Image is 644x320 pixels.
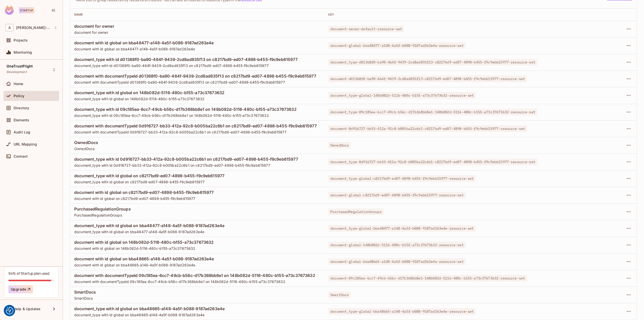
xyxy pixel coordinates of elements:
span: document-global-bba48665-a148-4a5f-b088-9187ad263e4e-resource-set [328,258,466,265]
span: Projects [14,38,28,42]
span: PurchasedRegulationGroups [74,213,320,218]
span: Monitoring [14,50,32,54]
img: SReyMgAAAABJRU5ErkJggg== [5,6,14,15]
div: Name [74,13,320,17]
span: document_type with id global on bba48477-a148-4a5f-b088-9187ad263e4e [74,229,320,234]
span: Directory [14,106,29,110]
span: document_type-global-bba48477-a148-4a5f-b088-9187ad263e4e-resource-set [328,225,476,232]
span: document with id global on bba48477-a148-4a5f-b088-9187ad263e4e [74,40,320,46]
span: Elements [14,118,29,122]
span: document-global-bba48477-a148-4a5f-b088-9187ad263e4e-resource-set [328,42,466,49]
span: Workspace: alex-trustflight-sandbox [16,26,52,30]
button: Upgrade [8,285,33,293]
span: document with documentTypeId d01368f0-ba90-464f-9439-2cd8ad835f13 on c8217bd9-ed07-4898-b455-f9c9... [74,73,320,79]
span: document with documentTypeId 0d916727-bb33-412a-92c8-b005ba22c6b1 on c8217bd9-ed07-4898-b455-f9c9... [74,130,320,134]
span: document_type-global-bba48665-a148-4a5f-b088-9187ad263e4e-resource-set [328,308,476,315]
div: Key [328,13,569,17]
span: PurchasedRegulationGroups [328,208,384,215]
span: document with id global on c8217bd9-ed07-4898-b455-f9c9eb615977 [74,190,320,195]
span: document_type with id global on 148b082d-5116-480c-b155-a73c37673632 [74,90,320,95]
div: 94% of Startup plan used [8,271,49,276]
span: PurchasedRegulationGroups [74,206,320,212]
span: URL Mapping [14,142,37,146]
span: OwnedDocs [74,140,320,145]
span: OneTrustFlight [7,64,33,68]
span: document with documentTypeId 09c185ea-6cc7-49cb-b56c-d17b368bb8e1 on 148b082d-5116-480c-b155-a73c... [74,273,320,278]
span: document-09c185ea-6cc7-49cb-b56c-d17b368bb8e1-148b082d-5116-480c-b155-a73c37673632-resource-set [328,275,527,281]
span: OwnedDocs [74,146,320,151]
span: document for owner [74,30,320,35]
span: document with id global on bba48665-a148-4a5f-b088-9187ad263e4e [74,263,320,267]
span: document-d01368f0-ba90-464f-9439-2cd8ad835f13-c8217bd9-ed07-4898-b455-f9c9eb615977-resource-set [328,76,527,82]
span: Development [7,70,27,74]
span: Audit Log [14,130,30,134]
span: document_type with id d01368f0-ba90-464f-9439-2cd8ad835f13 on c8217bd9-ed07-4898-b455-f9c9eb615977 [74,63,320,68]
span: document with id global on 148b082d-5116-480c-b155-a73c37673632 [74,239,320,245]
span: document-global-148b082d-5116-480c-b155-a73c37673632-resource-set [328,242,466,248]
button: Consent Preferences [6,307,13,314]
span: document-owner-default-resource-set [328,26,404,32]
span: document_type-global-c8217bd9-ed07-4898-b455-f9c9eb615977-resource-set [328,175,476,182]
span: A [6,24,14,31]
span: document_type with id 0d916727-bb33-412a-92c8-b005ba22c6b1 on c8217bd9-ed07-4898-b455-f9c9eb615977 [74,156,320,162]
span: Home [14,82,23,86]
span: OwnedDocs [328,142,351,149]
span: document_type with id d01368f0-ba90-464f-9439-2cd8ad835f13 on c8217bd9-ed07-4898-b455-f9c9eb615977 [74,57,320,62]
span: document_type with id global on bba48665-a148-4a5f-b088-9187ad263e4e [74,306,320,311]
span: document_type with id global on c8217bd9-ed07-4898-b455-f9c9eb615977 [74,173,320,179]
span: document for owner [74,23,320,29]
span: document with id global on c8217bd9-ed07-4898-b455-f9c9eb615977 [74,196,320,201]
span: SmartDocs [74,296,320,301]
span: SmartDocs [74,289,320,295]
span: Connect [14,154,28,158]
span: document with documentTypeId d01368f0-ba90-464f-9439-2cd8ad835f13 on c8217bd9-ed07-4898-b455-f9c9... [74,80,320,85]
span: document_type-global-148b082d-5116-480c-b155-a73c37673632-resource-set [328,92,476,99]
img: Revisit consent button [6,307,13,314]
span: document_type with id global on bba48665-a148-4a5f-b088-9187ad263e4e [74,312,320,317]
span: document-global-c8217bd9-ed07-4898-b455-f9c9eb615977-resource-set [328,192,466,198]
div: Startup [19,7,34,13]
span: document with documentTypeId 09c185ea-6cc7-49cb-b56c-d17b368bb8e1 on 148b082d-5116-480c-b155-a73c... [74,279,320,284]
span: document with id global on 148b082d-5116-480c-b155-a73c37673632 [74,246,320,251]
span: document_type with id global on c8217bd9-ed07-4898-b455-f9c9eb615977 [74,180,320,184]
span: document with documentTypeId 0d916727-bb33-412a-92c8-b005ba22c6b1 on c8217bd9-ed07-4898-b455-f9c9... [74,123,320,129]
span: document_type-d01368f0-ba90-464f-9439-2cd8ad835f13-c8217bd9-ed07-4898-b455-f9c9eb615977-resource-set [328,59,537,65]
span: document_type-09c185ea-6cc7-49cb-b56c-d17b368bb8e1-148b082d-5116-480c-b155-a73c37673632-resource-set [328,109,537,115]
span: document with id global on bba48665-a148-4a5f-b088-9187ad263e4e [74,256,320,262]
span: document_type with id global on bba48477-a148-4a5f-b088-9187ad263e4e [74,223,320,228]
span: Policy [14,94,24,98]
span: document-0d916727-bb33-412a-92c8-b005ba22c6b1-c8217bd9-ed07-4898-b455-f9c9eb615977-resource-set [328,125,527,132]
span: document with id global on bba48477-a148-4a5f-b088-9187ad263e4e [74,47,320,51]
span: Help & Updates [14,307,41,311]
span: document_type with id global on 148b082d-5116-480c-b155-a73c37673632 [74,96,320,101]
span: document_type with id 09c185ea-6cc7-49cb-b56c-d17b368bb8e1 on 148b082d-5116-480c-b155-a73c37673632 [74,106,320,112]
span: document_type with id 0d916727-bb33-412a-92c8-b005ba22c6b1 on c8217bd9-ed07-4898-b455-f9c9eb615977 [74,163,320,168]
span: document_type-0d916727-bb33-412a-92c8-b005ba22c6b1-c8217bd9-ed07-4898-b455-f9c9eb615977-resource-set [328,159,537,165]
span: document_type with id 09c185ea-6cc7-49cb-b56c-d17b368bb8e1 on 148b082d-5116-480c-b155-a73c37673632 [74,113,320,118]
span: SmartDocs [328,292,351,298]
